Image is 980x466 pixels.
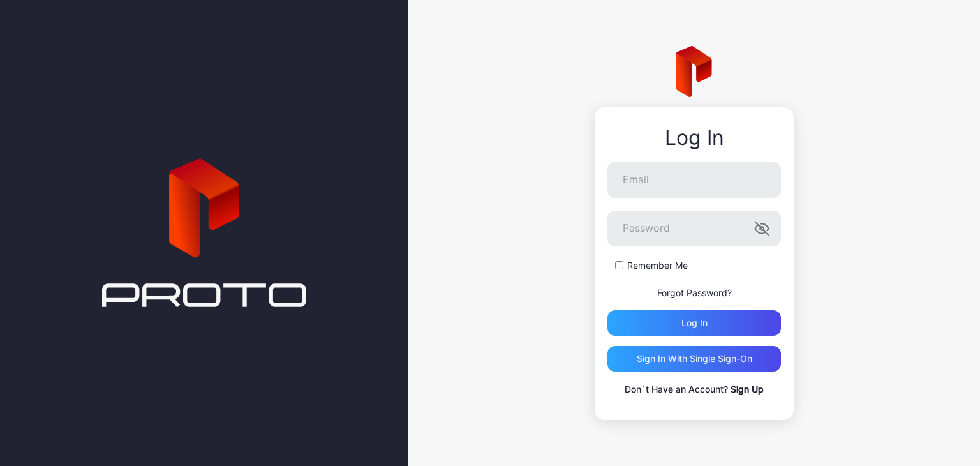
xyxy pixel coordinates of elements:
div: Log in [681,318,708,328]
button: Password [754,221,769,236]
div: Log In [607,126,781,149]
input: Email [607,162,781,198]
input: Password [607,211,781,246]
button: Log in [607,310,781,336]
a: Sign Up [731,384,764,395]
button: Sign in With Single Sign-On [607,346,781,372]
a: Forgot Password? [657,287,732,298]
p: Don`t Have an Account? [607,382,781,397]
div: Sign in With Single Sign-On [637,354,752,364]
label: Remember Me [627,259,688,272]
